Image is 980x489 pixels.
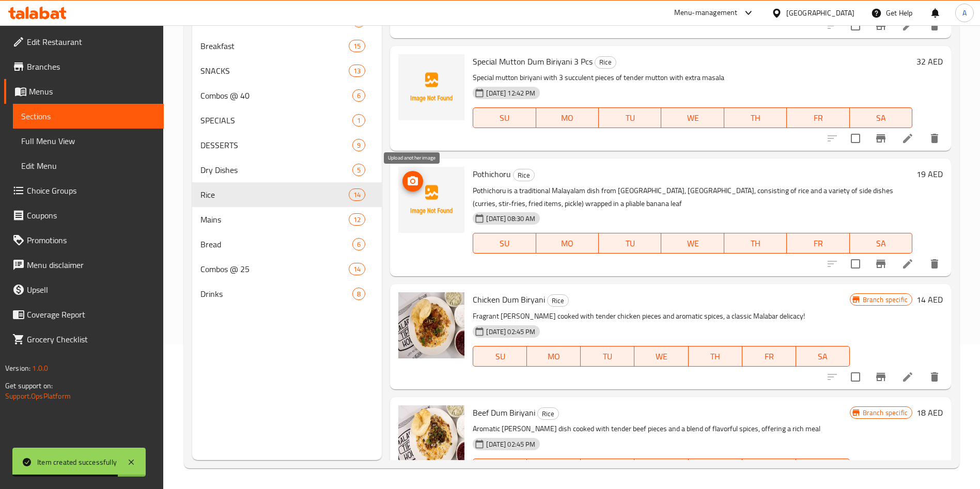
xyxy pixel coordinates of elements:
button: FR [742,346,796,367]
span: 6 [353,91,365,101]
span: Combos @ 25 [200,263,349,275]
img: Special Mutton Dum Biriyani 3 Pcs [398,54,464,120]
span: Grocery Checklist [27,333,155,345]
span: Menu disclaimer [27,259,155,271]
span: 5 [353,165,365,175]
span: TH [728,111,783,125]
span: SPECIALS [200,114,352,127]
button: FR [742,459,796,479]
img: Beef Dum Biriyani [398,405,464,471]
span: 14 [349,264,365,274]
span: Branches [27,60,155,73]
span: TH [728,236,783,251]
h6: 14 AED [916,292,943,307]
button: delete [922,251,947,276]
span: 6 [353,240,365,249]
div: items [352,288,365,300]
img: Pothichoru [398,167,464,233]
button: TU [599,233,661,254]
span: MO [540,236,595,251]
span: Mains [200,213,349,226]
span: WE [665,111,720,125]
div: Rice [547,294,569,307]
div: Rice14 [192,182,382,207]
span: FR [791,236,845,251]
span: Rice [548,295,568,307]
div: items [352,139,365,151]
span: A [962,7,967,19]
button: TU [581,459,634,479]
button: SA [850,233,912,254]
span: [DATE] 12:42 PM [482,88,539,98]
span: 14 [349,190,365,200]
a: Menu disclaimer [4,253,164,277]
p: Fragrant [PERSON_NAME] cooked with tender chicken pieces and aromatic spices, a classic Malabar d... [473,310,849,323]
span: 1 [353,116,365,125]
span: TU [603,236,657,251]
span: FR [746,349,792,364]
button: TH [724,233,787,254]
span: WE [665,236,720,251]
button: WE [661,107,724,128]
button: TH [689,459,742,479]
button: upload picture [402,171,423,192]
a: Edit Restaurant [4,29,164,54]
span: Rice [514,169,534,181]
div: Breakfast15 [192,34,382,58]
div: Bread6 [192,232,382,257]
span: Sections [21,110,155,122]
span: 15 [349,41,365,51]
span: Rice [200,188,349,201]
div: items [352,114,365,127]
span: Choice Groups [27,184,155,197]
span: Bread [200,238,352,250]
div: Dry Dishes5 [192,157,382,182]
button: SU [473,459,527,479]
button: SA [850,107,912,128]
a: Full Menu View [13,129,164,153]
span: Promotions [27,234,155,246]
span: TU [585,349,630,364]
h6: 18 AED [916,405,943,420]
div: Rice [595,56,616,69]
button: delete [922,365,947,389]
button: MO [527,346,581,367]
span: MO [540,111,595,125]
span: Full Menu View [21,135,155,147]
button: delete [922,126,947,151]
button: SA [796,459,850,479]
button: TU [581,346,634,367]
div: items [349,188,365,201]
p: Special mutton biriyani with 3 succulent pieces of tender mutton with extra masala [473,71,912,84]
span: SA [854,111,908,125]
div: Breakfast [200,40,349,52]
div: Dry Dishes [200,164,352,176]
button: MO [527,459,581,479]
button: MO [536,107,599,128]
span: Coverage Report [27,308,155,321]
a: Choice Groups [4,178,164,203]
div: Rice [537,407,559,420]
span: Pothichoru [473,166,511,182]
div: SNACKS13 [192,58,382,83]
div: Drinks8 [192,281,382,306]
a: Menus [4,79,164,104]
div: Mains12 [192,207,382,232]
span: SU [477,236,532,251]
div: Item created successfully [37,456,117,468]
div: Menu-management [674,7,738,19]
div: SNACKS [200,65,349,77]
button: TH [724,107,787,128]
span: Drinks [200,288,352,300]
div: Combos @ 406 [192,83,382,108]
span: Special Mutton Dum Biriyani 3 Pcs [473,54,593,69]
a: Edit menu item [901,371,914,383]
button: WE [661,233,724,254]
div: Rice [513,169,535,181]
span: Select to update [845,366,866,388]
p: Aromatic [PERSON_NAME] dish cooked with tender beef pieces and a blend of flavorful spices, offer... [473,422,849,435]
